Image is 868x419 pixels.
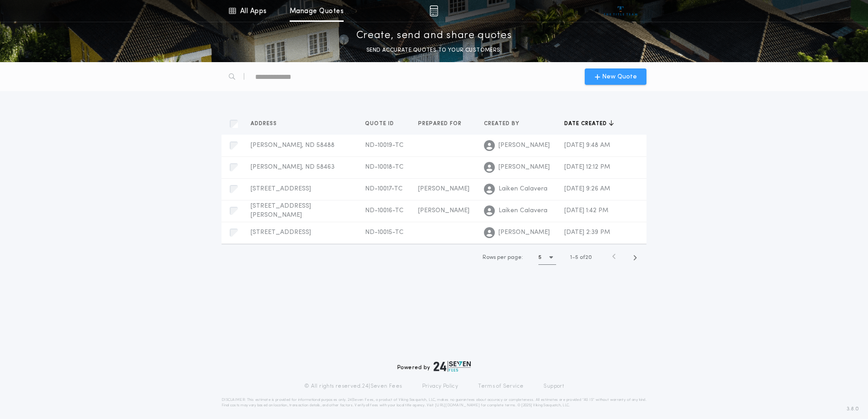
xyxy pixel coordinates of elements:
[422,383,459,390] a: Privacy Policy
[418,185,469,192] span: [PERSON_NAME]
[538,253,542,262] h1: 5
[251,164,335,171] span: [PERSON_NAME], ND 58463
[418,120,464,127] span: Prepared for
[365,207,404,214] span: ND-10016-TC
[538,250,556,265] button: 5
[251,185,311,192] span: [STREET_ADDRESS]
[564,229,610,236] span: [DATE] 2:39 PM
[564,142,610,149] span: [DATE] 9:48 AM
[478,383,523,390] a: Terms of Service
[304,383,402,390] p: © All rights reserved. 24|Seven Fees
[251,203,311,219] span: [STREET_ADDRESS][PERSON_NAME]
[484,120,521,127] span: Created by
[564,185,610,192] span: [DATE] 9:26 AM
[498,228,550,237] span: [PERSON_NAME]
[498,185,547,194] span: Laiken Calavera
[580,253,592,262] span: of 20
[365,185,403,192] span: ND-10017-TC
[570,255,572,260] span: 1
[251,119,284,128] button: Address
[498,141,550,150] span: [PERSON_NAME]
[564,207,608,214] span: [DATE] 1:42 PM
[365,142,404,149] span: ND-10019-TC
[365,119,401,128] button: Quote ID
[365,120,396,127] span: Quote ID
[483,255,523,260] span: Rows per page:
[366,46,502,55] p: SEND ACCURATE QUOTES TO YOUR CUSTOMERS.
[602,72,637,82] span: New Quote
[397,361,471,372] div: Powered by
[429,5,438,16] img: img
[434,361,471,372] img: logo
[543,383,564,390] a: Support
[564,119,614,128] button: Date created
[251,229,311,236] span: [STREET_ADDRESS]
[222,397,646,408] p: DISCLAIMER: This estimate is provided for informational purposes only. 24|Seven Fees, a product o...
[564,120,609,127] span: Date created
[564,164,610,171] span: [DATE] 12:12 PM
[418,207,469,214] span: [PERSON_NAME]
[498,206,547,215] span: Laiken Calavera
[484,119,526,128] button: Created by
[251,120,279,127] span: Address
[847,405,859,413] span: 3.8.0
[435,404,480,407] a: [URL][DOMAIN_NAME]
[585,68,646,85] button: New Quote
[365,164,404,171] span: ND-10018-TC
[365,229,404,236] span: ND-10015-TC
[498,163,550,172] span: [PERSON_NAME]
[604,6,638,15] img: vs-icon
[356,29,512,43] p: Create, send and share quotes
[575,255,578,260] span: 5
[251,142,335,149] span: [PERSON_NAME], ND 58488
